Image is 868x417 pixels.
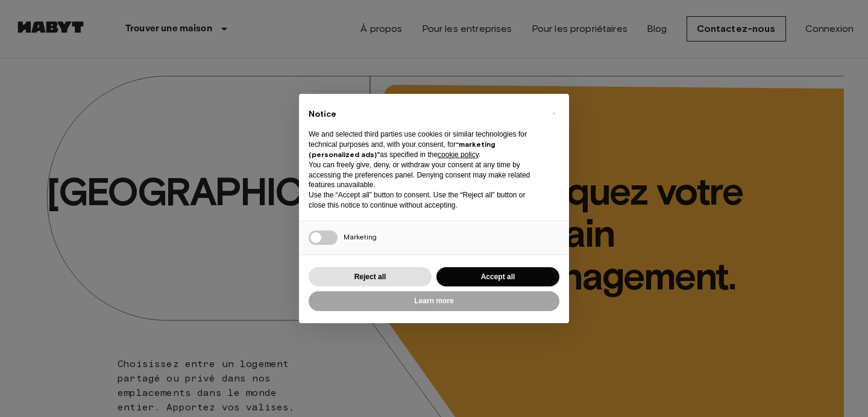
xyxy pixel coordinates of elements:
p: You can freely give, deny, or withdraw your consent at any time by accessing the preferences pane... [309,160,540,190]
button: Accept all [436,267,559,287]
button: Learn more [309,291,559,311]
button: Reject all [309,267,432,287]
button: Close this notice [544,103,563,123]
p: Use the “Accept all” button to consent. Use the “Reject all” button or close this notice to conti... [309,190,540,211]
h2: Notice [309,108,540,120]
p: We and selected third parties use cookies or similar technologies for technical purposes and, wit... [309,129,540,159]
span: Marketing [344,232,377,241]
a: cookie policy [438,150,479,159]
strong: “marketing (personalized ads)” [309,140,495,159]
span: × [552,106,556,120]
